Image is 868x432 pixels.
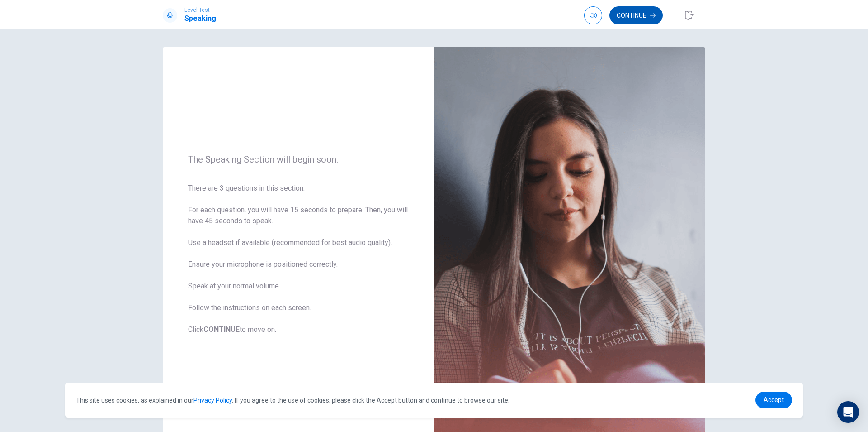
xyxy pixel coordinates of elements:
a: dismiss cookie message [755,392,792,408]
span: Accept [764,396,784,403]
span: This site uses cookies, as explained in our . If you agree to the use of cookies, please click th... [76,397,509,404]
div: Open Intercom Messenger [837,401,859,423]
div: cookieconsent [65,383,803,418]
span: There are 3 questions in this section. For each question, you will have 15 seconds to prepare. Th... [188,183,409,335]
span: Level Test [184,7,216,13]
span: The Speaking Section will begin soon. [188,154,409,165]
button: Continue [609,6,663,24]
a: Privacy Policy [193,397,232,404]
h1: Speaking [184,13,216,24]
b: CONTINUE [203,325,240,334]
